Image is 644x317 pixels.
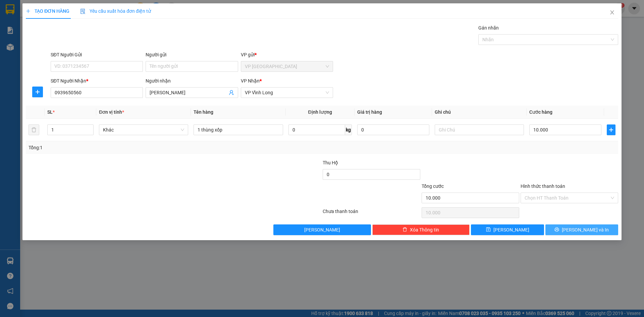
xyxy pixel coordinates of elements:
[146,77,238,85] div: Người nhận
[80,9,86,14] img: icon
[493,226,529,233] span: [PERSON_NAME]
[26,8,69,14] span: TẠO ĐƠN HÀNG
[521,183,565,189] label: Hình thức thanh toán
[32,87,43,97] button: plus
[103,125,184,135] span: Khác
[99,109,124,115] span: Đơn vị tính
[29,124,39,135] button: delete
[80,8,151,14] span: Yêu cầu xuất hóa đơn điện tử
[562,226,609,233] span: [PERSON_NAME] và In
[194,124,283,135] input: VD: Bàn, Ghế
[51,51,143,58] div: SĐT Người Gửi
[410,226,439,233] span: Xóa Thông tin
[435,124,524,135] input: Ghi Chú
[402,227,407,232] span: delete
[357,124,429,135] input: 0
[607,124,615,135] button: plus
[229,90,234,95] span: user-add
[471,224,544,235] button: save[PERSON_NAME]
[47,109,53,115] span: SL
[245,88,329,98] span: VP Vĩnh Long
[273,224,371,235] button: [PERSON_NAME]
[322,208,421,219] div: Chưa thanh toán
[545,224,618,235] button: printer[PERSON_NAME] và In
[345,124,352,135] span: kg
[357,109,382,115] span: Giá trị hàng
[194,109,213,115] span: Tên hàng
[26,9,31,13] span: plus
[486,227,491,232] span: save
[603,3,622,22] button: Close
[241,51,333,58] div: VP gửi
[607,127,615,133] span: plus
[323,160,338,165] span: Thu Hộ
[146,51,238,58] div: Người gửi
[29,144,249,151] div: Tổng: 1
[422,183,444,189] span: Tổng cước
[529,109,552,115] span: Cước hàng
[478,25,499,31] label: Gán nhãn
[308,109,332,115] span: Định lượng
[33,89,43,95] span: plus
[304,226,340,233] span: [PERSON_NAME]
[432,106,527,119] th: Ghi chú
[554,227,559,232] span: printer
[609,10,615,15] span: close
[245,61,329,71] span: VP Sài Gòn
[372,224,470,235] button: deleteXóa Thông tin
[241,78,260,84] span: VP Nhận
[51,77,143,85] div: SĐT Người Nhận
